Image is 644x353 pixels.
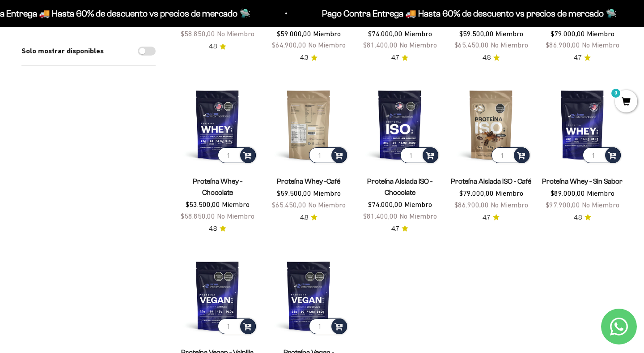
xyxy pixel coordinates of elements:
[451,177,531,185] a: Proteína Aislada ISO - Café
[542,177,623,185] a: Proteína Whey - Sin Sabor
[222,200,250,208] span: Miembro
[587,189,614,197] span: Miembro
[300,213,308,223] span: 4.8
[313,30,341,38] span: Miembro
[308,41,346,49] span: No Miembro
[209,224,226,234] a: 4.84.8 de 5.0 estrellas
[368,30,402,38] span: $74.000,00
[209,42,217,52] span: 4.8
[582,41,619,49] span: No Miembro
[615,97,637,107] a: 0
[277,177,340,185] a: Proteína Whey -Café
[277,30,311,38] span: $59.000,00
[300,53,308,63] span: 4.3
[574,53,591,63] a: 4.74.7 de 5.0 estrellas
[391,224,408,234] a: 4.74.7 de 5.0 estrellas
[483,53,491,63] span: 4.8
[391,224,399,234] span: 4.7
[546,201,580,209] span: $97.900,00
[217,30,254,38] span: No Miembro
[367,177,432,196] a: Proteína Aislada ISO - Chocolate
[546,41,580,49] span: $86.900,00
[496,189,523,197] span: Miembro
[300,213,318,223] a: 4.84.8 de 5.0 estrellas
[551,189,585,197] span: $89.000,00
[491,201,528,209] span: No Miembro
[272,201,306,209] span: $65.450,00
[268,84,349,165] img: Proteína Whey -Café
[391,53,399,63] span: 4.7
[587,30,614,38] span: Miembro
[496,30,523,38] span: Miembro
[300,53,318,63] a: 4.34.3 de 5.0 estrellas
[181,212,215,220] span: $58.850,00
[363,212,398,220] span: $81.400,00
[368,200,402,208] span: $74.000,00
[193,177,242,196] a: Proteína Whey - Chocolate
[399,212,437,220] span: No Miembro
[483,213,500,223] a: 4.74.7 de 5.0 estrellas
[181,30,215,38] span: $58.850,00
[277,189,311,197] span: $59.500,00
[459,189,494,197] span: $79.000,00
[483,53,500,63] a: 4.84.8 de 5.0 estrellas
[610,88,621,99] mark: 0
[21,45,104,57] label: Solo mostrar disponibles
[209,42,226,52] a: 4.84.8 de 5.0 estrellas
[217,212,254,220] span: No Miembro
[404,30,432,38] span: Miembro
[483,213,490,223] span: 4.7
[186,200,220,208] span: $53.500,00
[404,200,432,208] span: Miembro
[582,201,619,209] span: No Miembro
[574,213,591,223] a: 4.84.8 de 5.0 estrellas
[313,189,341,197] span: Miembro
[551,30,585,38] span: $79.000,00
[491,41,528,49] span: No Miembro
[574,213,582,223] span: 4.8
[399,41,437,49] span: No Miembro
[209,224,217,234] span: 4.8
[391,53,408,63] a: 4.74.7 de 5.0 estrellas
[272,41,306,49] span: $64.900,00
[308,201,346,209] span: No Miembro
[574,53,581,63] span: 4.7
[363,41,398,49] span: $81.400,00
[459,30,494,38] span: $59.500,00
[322,6,616,21] p: Pago Contra Entrega 🚚 Hasta 60% de descuento vs precios de mercado 🛸
[454,41,489,49] span: $65.450,00
[454,201,489,209] span: $86.900,00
